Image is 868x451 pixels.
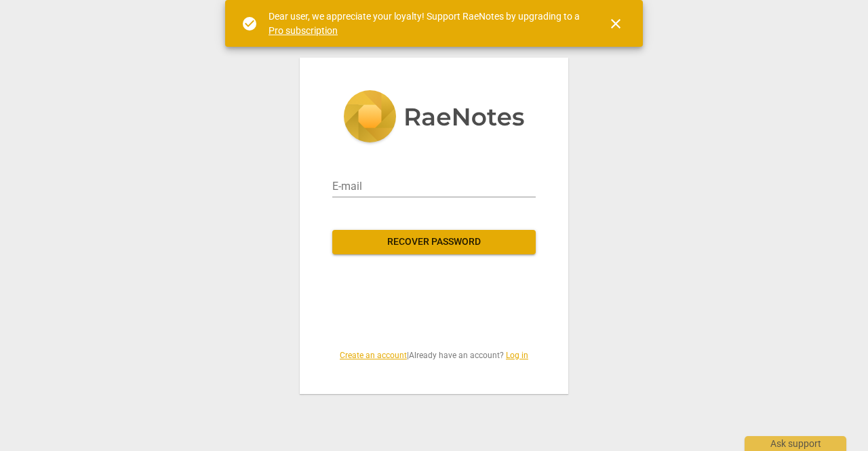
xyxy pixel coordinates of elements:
[269,25,338,36] a: Pro subscription
[608,16,624,32] span: close
[343,235,525,249] span: Recover password
[269,9,583,37] div: Dear user, we appreciate your loyalty! Support RaeNotes by upgrading to a
[506,351,528,360] a: Log in
[745,436,846,451] div: Ask support
[332,350,536,361] span: | Already have an account?
[599,7,632,40] button: Close
[332,230,536,254] button: Recover password
[343,90,525,146] img: 5ac2273c67554f335776073100b6d88f.svg
[241,16,258,32] span: check_circle
[340,351,407,360] a: Create an account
